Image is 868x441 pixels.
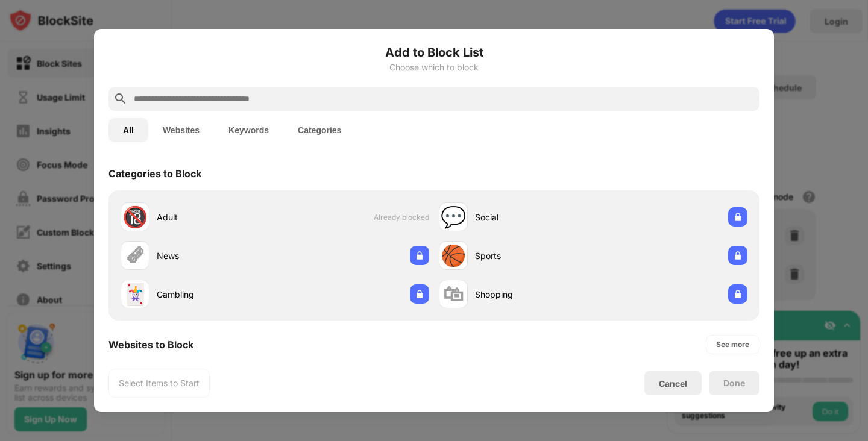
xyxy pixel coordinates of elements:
div: 🛍 [443,282,464,307]
span: Already blocked [374,213,429,222]
div: Sports [475,249,593,262]
img: search.svg [113,92,128,106]
button: Categories [283,118,356,142]
div: Done [723,378,745,388]
div: See more [716,339,749,351]
div: 🃏 [122,282,148,307]
div: 🗞 [125,243,145,268]
div: 🔞 [122,205,148,230]
div: Choose which to block [108,63,759,72]
div: Categories to Block [108,167,201,180]
div: News [157,249,275,262]
button: Websites [148,118,214,142]
div: Gambling [157,288,275,301]
div: Shopping [475,288,593,301]
div: Select Items to Start [119,377,200,389]
div: 💬 [441,205,466,230]
div: Cancel [659,378,687,389]
button: Keywords [214,118,283,142]
div: 🏀 [441,243,466,268]
button: All [108,118,148,142]
div: Adult [157,211,275,224]
div: Social [475,211,593,224]
div: Websites to Block [108,339,193,351]
h6: Add to Block List [108,43,759,61]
